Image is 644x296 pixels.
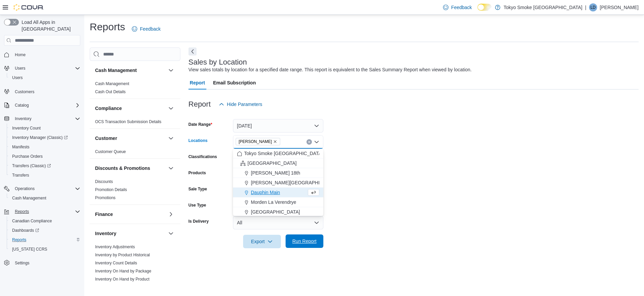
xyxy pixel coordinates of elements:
span: Dauphin Main [251,189,280,196]
a: Inventory On Hand by Package [95,269,151,273]
button: Discounts & Promotions [167,164,175,172]
span: Load All Apps in [GEOGRAPHIC_DATA] [19,19,80,32]
span: Reports [12,208,80,216]
a: [US_STATE] CCRS [9,245,50,253]
a: Inventory On Hand by Product [95,277,149,282]
a: Transfers (Classic) [9,162,54,170]
button: Customers [1,86,83,96]
button: Canadian Compliance [7,216,83,226]
span: Operations [12,185,80,193]
h3: Sales by Location [188,58,247,66]
h3: Discounts & Promotions [95,165,150,172]
span: Inventory [15,116,31,121]
span: Catalog [12,101,80,109]
a: Transfers (Classic) [7,161,83,171]
span: Washington CCRS [9,245,80,253]
button: Cash Management [95,67,166,74]
span: Dashboards [12,228,39,233]
label: Sale Type [188,186,207,192]
a: Feedback [440,1,474,14]
button: Remove Brandon Victoria from selection in this group [273,140,277,144]
a: Promotion Details [95,187,127,192]
span: Customer Queue [95,149,126,154]
button: Tokyo Smoke [GEOGRAPHIC_DATA] [233,149,323,158]
button: Dauphin Main [233,188,323,197]
button: Customer [95,135,166,142]
label: Classifications [188,154,217,159]
span: [GEOGRAPHIC_DATA] [247,160,297,166]
span: Canadian Compliance [12,218,52,224]
button: [GEOGRAPHIC_DATA] [233,207,323,217]
button: Reports [7,235,83,245]
span: Canadian Compliance [9,217,80,225]
a: Manifests [9,143,32,151]
span: Manifests [12,144,29,150]
span: [US_STATE] CCRS [12,247,47,252]
a: Home [12,51,28,59]
div: Discounts & Promotions [90,178,180,205]
a: OCS Transaction Submission Details [95,119,162,124]
h3: Customer [95,135,117,142]
span: Promotions [95,195,116,200]
span: Users [12,64,80,72]
span: Settings [15,260,29,266]
button: Home [1,50,83,60]
span: Cash Management [12,195,46,201]
span: Feedback [451,4,472,11]
div: Compliance [90,118,180,128]
span: Cash Management [9,194,80,202]
button: Run Report [286,234,323,248]
button: Compliance [95,105,166,112]
a: Inventory Manager (Classic) [7,133,83,142]
span: [GEOGRAPHIC_DATA] [251,209,300,215]
span: Inventory On Hand by Package [95,268,151,274]
span: Transfers (Classic) [9,162,80,170]
span: Export [247,235,277,248]
span: Promotion Details [95,187,127,192]
button: Inventory [95,230,166,237]
a: Inventory Manager (Classic) [9,134,70,142]
label: Is Delivery [188,219,209,224]
button: Finance [95,211,166,218]
button: Catalog [1,101,83,110]
span: Morden La Verendrye [251,199,296,206]
nav: Complex example [4,47,80,285]
a: Cash Management [9,194,49,202]
button: Compliance [167,104,175,112]
button: Manifests [7,142,83,152]
span: Tokyo Smoke [GEOGRAPHIC_DATA] [244,150,323,157]
button: [PERSON_NAME] 18th [233,168,323,178]
span: Transfers [12,173,29,178]
span: Inventory by Product Historical [95,252,150,258]
a: Canadian Compliance [9,217,55,225]
span: Home [12,50,80,59]
span: Brandon Victoria [236,138,281,145]
a: Inventory by Product Historical [95,253,150,257]
h3: Report [188,100,211,108]
div: Cash Management [90,80,180,99]
span: Transfers (Classic) [12,163,51,169]
h3: Compliance [95,105,122,112]
span: Cash Out Details [95,89,126,95]
h3: Finance [95,211,113,218]
span: [PERSON_NAME][GEOGRAPHIC_DATA] [251,179,339,186]
span: Email Subscription [213,76,256,89]
span: Run Report [292,238,317,245]
label: Date Range [188,122,212,127]
span: Users [15,66,25,71]
a: Purchase Orders [9,152,46,160]
button: Users [7,73,83,82]
span: Hide Parameters [227,101,262,108]
span: Manifests [9,143,80,151]
button: Discounts & Promotions [95,165,166,172]
span: Purchase Orders [12,154,43,159]
h3: Cash Management [95,67,137,74]
button: Inventory [1,114,83,123]
span: Inventory Manager (Classic) [9,134,80,142]
button: [DATE] [233,119,323,133]
span: Reports [9,236,80,244]
h1: Reports [90,20,125,34]
button: Close list of options [314,139,319,145]
span: Inventory On Hand by Product [95,276,149,282]
button: [GEOGRAPHIC_DATA] [233,158,323,168]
